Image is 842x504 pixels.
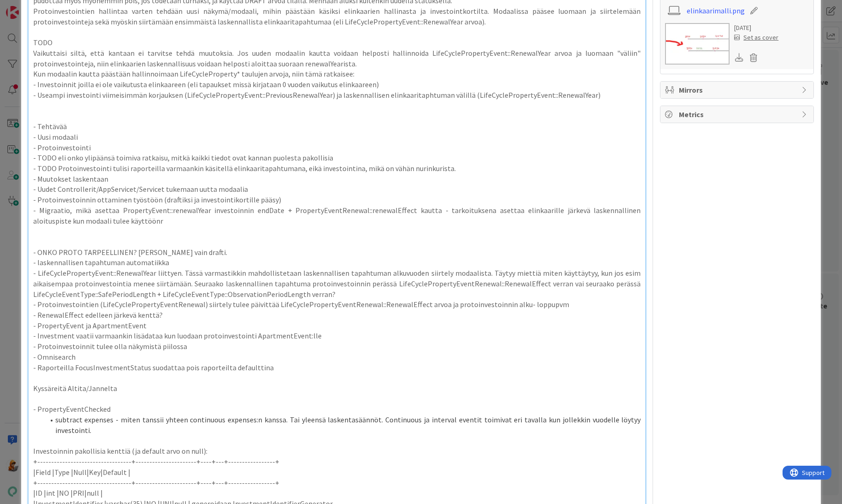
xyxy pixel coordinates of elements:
p: |ID |int |NO |PRI|null | [33,488,641,498]
p: - RenewalEffect edelleen järkevä kenttä? [33,310,641,320]
p: Investoinnin pakollisia kenttiä (ja default arvo on null): [33,446,641,457]
p: Protoinvestointien hallintaa varten tehdään uusi näkymä/modaali, mihin päästään käsiksi elinkaari... [33,6,641,27]
a: elinkaarimalli.png [687,5,745,16]
p: Kyssäreitä Altita/Jannelta [33,383,641,394]
p: - Protoinvestointien (LifeCyclePropertyEventRenewal) siirtely tulee päivittää LifeCyclePropertyEv... [33,299,641,310]
p: - TODO eli onko ylipäänsä toimiva ratkaisu, mitkä kaikki tiedot ovat kannan puolesta pakollisia [33,153,641,163]
p: - PropertyEvent ja ApartmentEvent [33,320,641,331]
span: Support [19,1,42,12]
p: +----------------------------------+----------------------+----+---+-----------------+ [33,478,641,488]
li: subtract expenses - miten tanssii yhteen continuous expenses:n kanssa. Tai yleensä laskentasäännö... [44,415,641,435]
p: - Tehtävää [33,121,641,132]
p: - Uusi modaali [33,132,641,142]
p: - Protoinvestoinnin ottaminen työstöön (draftiksi ja investointikortille pääsy) [33,195,641,205]
div: Set as cover [734,33,778,42]
p: |Field |Type |Null|Key|Default | [33,467,641,478]
p: +----------------------------------+----------------------+----+---+-----------------+ [33,457,641,467]
p: - Muutokset laskentaan [33,174,641,184]
p: - Investoinnit joilla ei ole vaikutusta elinkaareen (eli tapaukset missä kirjataan 0 vuoden vaiku... [33,79,641,90]
p: - Protoinvestoinnit tulee olla näkymistä piilossa [33,341,641,352]
p: Vaikuttaisi siltä, että kantaan ei tarvitse tehdä muutoksia. Jos uuden modaalin kautta voidaan he... [33,48,641,69]
p: - Uudet Controllerit/AppServicet/Servicet tukemaan uutta modaalia [33,184,641,195]
p: - Migraatio, mikä asettaa PropertyEvent::renewalYear investoinnin endDate + PropertyEventRenewal:... [33,205,641,226]
p: - Raporteilla FocusInvestmentStatus suodattaa pois raporteilta defaulttina [33,362,641,373]
p: - Useampi investointi viimeisimmän korjauksen (LifeCyclePropertyEvent::PreviousRenewalYear) ja la... [33,90,641,101]
span: Mirrors [679,84,797,95]
p: - ONKO PROTO TARPEELLINEN? [PERSON_NAME] vain drafti. [33,247,641,258]
p: - laskennallisen tapahtuman automatiikka [33,257,641,268]
p: TODO [33,37,641,48]
p: - TODO Protoinvestointi tulisi raporteilla varmaankin käsitellä elinkaaritapahtumana, eikä invest... [33,163,641,174]
div: Download [734,52,744,64]
div: [DATE] [734,23,778,33]
p: - LifeCyclePropertyEvent::RenewalYear liittyen. Tässä varmastikkin mahdollistetaan laskennallisen... [33,268,641,299]
p: - PropertyEventChecked [33,404,641,415]
p: - Investment vaatii varmaankin lisädataa kun luodaan protoinvestointi ApartmentEvent:lle [33,331,641,341]
span: Metrics [679,109,797,120]
p: - Omnisearch [33,352,641,362]
p: - Protoinvestointi [33,142,641,153]
p: Kun modaalin kautta päästään hallinnoimaan LifeCycleProperty* taulujen arvoja, niin tämä ratkaisee: [33,69,641,79]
